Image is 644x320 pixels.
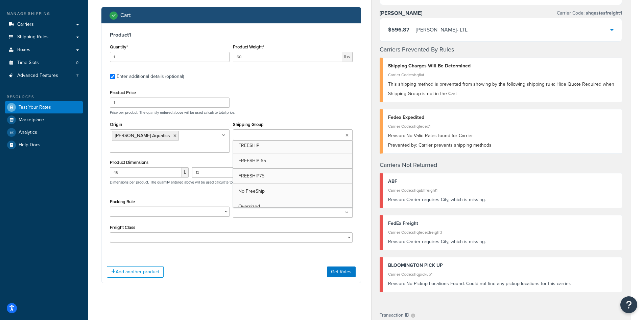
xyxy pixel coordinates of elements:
span: FREESHIP75 [238,172,264,179]
div: No Pickup Locations Found. Could not find any pickup locations for this carrier. [388,279,617,289]
a: FREESHIP-65 [233,153,352,168]
label: Quantity* [110,44,128,49]
span: No FreeShip [238,188,265,195]
a: Boxes [5,44,83,56]
label: Freight Class [110,225,135,230]
div: Manage Shipping [5,11,83,17]
a: Test Your Rates [5,101,83,113]
span: Help Docs [19,142,41,148]
li: Advanced Features [5,69,83,82]
a: FREESHIP75 [233,169,352,184]
span: FREESHIP [238,142,259,149]
span: Marketplace [19,117,44,123]
div: FedEx Freight [388,219,617,228]
input: Enter additional details (optional) [110,74,115,79]
h2: Cart : [120,12,132,18]
span: FREESHIP-65 [238,157,266,164]
p: Transaction ID [380,311,409,320]
p: Dimensions per product. The quantity entered above will be used calculate total volume. [108,180,250,185]
span: L [182,167,189,177]
label: Packing Rule [110,199,135,204]
span: Reason: [388,132,405,139]
span: Boxes [17,47,30,53]
span: lbs [342,52,353,62]
a: Marketplace [5,114,83,126]
p: Price per product. The quantity entered above will be used calculate total price. [108,110,354,115]
div: Carrier requires City, which is missing. [388,237,617,247]
a: Analytics [5,126,83,138]
div: Fedex Expedited [388,113,617,122]
a: Help Docs [5,139,83,151]
span: Reason: [388,238,405,245]
span: Oversized [238,203,260,210]
div: Enter additional details (optional) [117,72,184,81]
div: [PERSON_NAME] - LTL [416,25,468,35]
p: Carrier Code: [557,8,622,18]
span: shqestesfreight1 [585,9,622,17]
div: BLOOMINGTON PICK UP [388,261,617,270]
span: 7 [76,73,78,79]
button: Open Resource Center [620,296,637,313]
div: Shipping Charges Will Be Determined [388,61,617,71]
h3: [PERSON_NAME] [380,10,422,17]
a: FREESHIP [233,138,352,153]
span: Advanced Features [17,73,58,79]
div: ABF [388,177,617,186]
div: Carrier Code: shqfedexfreight1 [388,228,617,237]
a: No FreeShip [233,184,352,199]
label: Shipping Group [233,122,264,127]
div: Resources [5,94,83,100]
span: [PERSON_NAME] Aquatics [115,132,170,139]
button: Get Rates [327,266,356,277]
span: Time Slots [17,60,39,66]
span: Shipping Rules [17,34,49,40]
label: Product Weight* [233,44,264,49]
div: Carrier Code: shqfedex1 [388,122,617,131]
span: Test Your Rates [19,105,51,110]
a: Time Slots0 [5,57,83,69]
div: Carrier prevents shipping methods [388,141,617,150]
label: Product Price [110,90,136,95]
span: Prevented by: [388,142,417,149]
h4: Carriers Prevented By Rules [380,45,622,54]
input: 0.0 [110,52,230,62]
a: Advanced Features7 [5,69,83,82]
span: Carriers [17,22,34,27]
a: Shipping Rules [5,31,83,43]
span: $596.87 [388,26,409,34]
span: Reason: [388,196,405,203]
input: 0.00 [233,52,342,62]
div: Carrier Code: shqabffreight1 [388,186,617,195]
span: Reason: [388,280,405,287]
li: Time Slots [5,57,83,69]
div: Carrier requires City, which is missing. [388,195,617,205]
h4: Carriers Not Returned [380,161,622,170]
span: 0 [76,60,78,66]
label: Product Dimensions [110,160,148,165]
label: Origin [110,122,122,127]
div: Carrier Code: shqflat [388,70,617,80]
div: Carrier Code: shqpickup1 [388,270,617,279]
button: Add another product [107,266,164,278]
span: This shipping method is prevented from showing by the following shipping rule: Hide Quote Require... [388,81,614,97]
span: Analytics [19,130,37,135]
h3: Product 1 [110,31,353,38]
a: Carriers [5,18,83,31]
div: No Valid Rates found for Carrier [388,131,617,141]
a: Oversized [233,199,352,214]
